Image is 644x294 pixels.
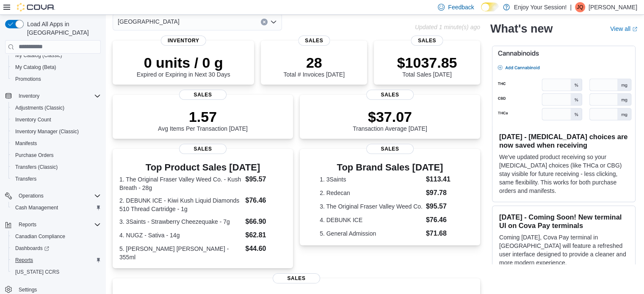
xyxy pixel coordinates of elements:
[632,27,637,32] svg: External link
[15,140,37,147] span: Manifests
[12,62,60,72] a: My Catalog (Beta)
[12,255,36,265] a: Reports
[17,3,55,11] img: Cova
[24,20,101,37] span: Load All Apps in [GEOGRAPHIC_DATA]
[320,162,460,173] h3: Top Brand Sales [DATE]
[8,61,104,73] button: My Catalog (Beta)
[119,196,242,213] dt: 2. DEBUNK ICE - Kiwi Kush Liquid Diamonds 510 Thread Cartridge - 1g
[179,144,227,154] span: Sales
[158,108,248,132] div: Avg Items Per Transaction [DATE]
[12,162,61,172] a: Transfers (Classic)
[15,257,33,264] span: Reports
[366,144,414,154] span: Sales
[12,138,40,148] a: Manifests
[8,173,104,185] button: Transfers
[19,286,37,293] span: Settings
[179,90,227,100] span: Sales
[320,202,423,211] dt: 3. The Original Fraser Valley Weed Co.
[320,189,423,197] dt: 2. Redecan
[245,244,286,254] dd: $44.60
[415,24,480,30] p: Updated 1 minute(s) ago
[514,2,567,12] p: Enjoy Your Session!
[12,174,101,184] span: Transfers
[15,220,40,230] button: Reports
[366,90,414,100] span: Sales
[12,126,82,137] a: Inventory Manager (Classic)
[15,191,101,201] span: Operations
[8,149,104,161] button: Purchase Orders
[12,126,101,137] span: Inventory Manager (Classic)
[575,2,585,12] div: Jessica Quenneville
[397,54,457,78] div: Total Sales [DATE]
[12,103,68,113] a: Adjustments (Classic)
[353,108,427,132] div: Transaction Average [DATE]
[12,74,44,84] a: Promotions
[119,175,242,192] dt: 1. The Original Fraser Valley Weed Co. - Kush Breath - 28g
[15,76,41,82] span: Promotions
[481,3,499,11] input: Dark Mode
[12,231,101,242] span: Canadian Compliance
[481,11,481,12] span: Dark Mode
[12,74,101,84] span: Promotions
[12,203,61,213] a: Cash Management
[426,188,460,198] dd: $97.78
[426,228,460,239] dd: $71.68
[426,174,460,184] dd: $113.41
[15,191,47,201] button: Operations
[119,231,242,239] dt: 4. NUGZ - Sativa - 14g
[8,137,104,149] button: Manifests
[570,2,572,12] p: |
[15,233,65,240] span: Canadian Compliance
[19,93,39,99] span: Inventory
[411,36,443,46] span: Sales
[320,229,423,238] dt: 5. General Admission
[119,217,242,226] dt: 3. 3Saints - Strawberry Cheezequake - 7g
[12,138,101,148] span: Manifests
[12,115,55,125] a: Inventory Count
[261,19,268,25] button: Clear input
[8,114,104,126] button: Inventory Count
[8,73,104,85] button: Promotions
[8,266,104,278] button: [US_STATE] CCRS
[12,115,101,125] span: Inventory Count
[12,50,101,60] span: My Catalog (Classic)
[137,54,230,71] p: 0 units / 0 g
[12,203,101,213] span: Cash Management
[8,202,104,214] button: Cash Management
[610,25,637,32] a: View allExternal link
[12,103,101,113] span: Adjustments (Classic)
[577,2,583,12] span: JQ
[12,62,101,72] span: My Catalog (Beta)
[589,2,637,12] p: [PERSON_NAME]
[270,19,277,25] button: Open list of options
[2,90,104,102] button: Inventory
[15,164,58,170] span: Transfers (Classic)
[12,150,57,160] a: Purchase Orders
[15,269,59,275] span: [US_STATE] CCRS
[426,201,460,212] dd: $95.57
[8,102,104,114] button: Adjustments (Classic)
[12,174,40,184] a: Transfers
[245,174,286,184] dd: $95.57
[15,128,79,135] span: Inventory Manager (Classic)
[15,91,101,101] span: Inventory
[15,91,43,101] button: Inventory
[397,54,457,71] p: $1037.85
[137,54,230,78] div: Expired or Expiring in Next 30 Days
[15,52,62,59] span: My Catalog (Classic)
[12,231,69,242] a: Canadian Compliance
[12,243,53,253] a: Dashboards
[15,245,49,252] span: Dashboards
[15,116,51,123] span: Inventory Count
[8,126,104,137] button: Inventory Manager (Classic)
[2,190,104,202] button: Operations
[8,242,104,254] a: Dashboards
[119,162,286,173] h3: Top Product Sales [DATE]
[161,36,206,46] span: Inventory
[426,215,460,225] dd: $76.46
[12,50,66,60] a: My Catalog (Classic)
[8,254,104,266] button: Reports
[19,192,44,199] span: Operations
[118,16,180,27] span: [GEOGRAPHIC_DATA]
[8,49,104,61] button: My Catalog (Classic)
